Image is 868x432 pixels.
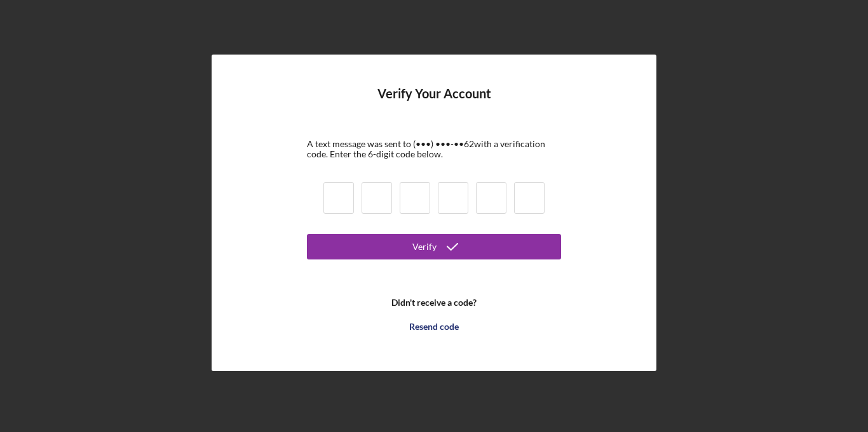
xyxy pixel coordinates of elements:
div: Verify [412,234,437,259]
h4: Verify Your Account [377,86,491,120]
div: A text message was sent to (•••) •••-•• 62 with a verification code. Enter the 6-digit code below. [307,139,561,159]
button: Verify [307,234,561,259]
button: Resend code [307,314,561,339]
b: Didn't receive a code? [391,298,477,308]
div: Resend code [409,314,459,339]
